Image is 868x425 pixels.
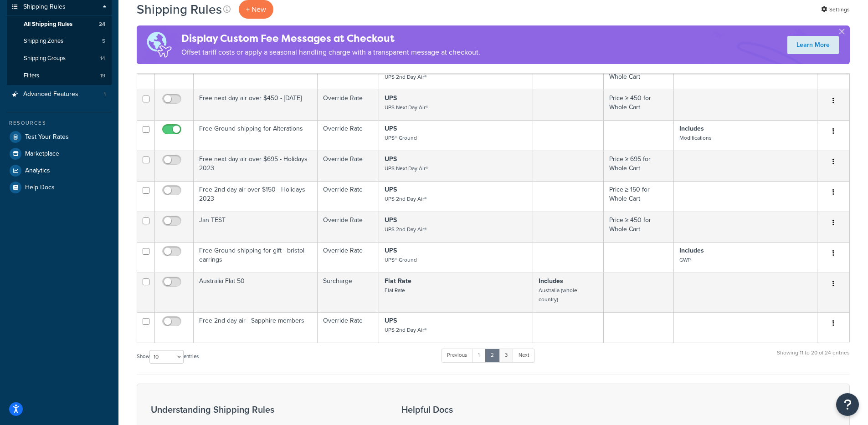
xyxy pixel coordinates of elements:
a: 1 [472,349,486,362]
td: Override Rate [318,212,379,242]
td: Free 2nd day air - Sapphire members [194,312,318,343]
a: Shipping Zones 5 [7,33,112,50]
strong: UPS [385,154,397,164]
span: 1 [104,91,106,98]
td: Price ≥ 450 for Whole Cart [604,212,674,242]
small: Australia (whole country) [539,286,577,304]
strong: Flat Rate [385,276,411,286]
small: UPS 2nd Day Air® [385,73,427,81]
span: Advanced Features [23,91,78,98]
small: UPS 2nd Day Air® [385,326,427,334]
td: Override Rate [318,181,379,212]
li: Shipping Zones [7,33,112,50]
li: Advanced Features [7,86,112,103]
span: All Shipping Rules [24,20,72,28]
a: All Shipping Rules 24 [7,16,112,33]
td: Jan TEST [194,212,318,242]
select: Showentries [149,350,184,364]
small: UPS® Ground [385,256,417,264]
a: Previous [441,349,473,362]
strong: UPS [385,124,397,133]
td: Override Rate [318,59,379,90]
a: Marketplace [7,146,112,162]
td: Override Rate [318,312,379,343]
small: Flat Rate [385,286,405,294]
strong: Includes [539,276,563,286]
span: Marketplace [25,150,59,158]
small: UPS® Ground [385,134,417,142]
h3: Understanding Shipping Rules [151,405,379,415]
span: Analytics [25,167,50,175]
span: Shipping Zones [24,37,63,45]
strong: UPS [385,93,397,103]
a: 2 [485,349,500,362]
span: Filters [24,72,39,80]
a: Shipping Groups 14 [7,50,112,67]
td: Override Rate [318,242,379,273]
span: 19 [100,72,105,80]
a: Learn More [787,36,839,54]
small: UPS Next Day Air® [385,103,428,111]
td: Price ≥ 450 for Whole Cart [604,90,674,120]
p: Offset tariff costs or apply a seasonal handling charge with a transparent message at checkout. [181,46,480,59]
td: Free Ground shipping for gift - bristol earrings [194,242,318,273]
h4: Display Custom Fee Messages at Checkout [181,31,480,46]
span: 14 [100,55,105,62]
label: Show entries [137,350,199,364]
td: Override Rate [318,120,379,151]
small: Modifications [679,134,712,142]
button: Open Resource Center [836,393,859,416]
a: Settings [821,3,850,16]
td: Price ≥ 150 for Whole Cart [604,181,674,212]
td: Free 2nd day air over $150 - Holidays 2023 [194,181,318,212]
li: Filters [7,67,112,84]
a: Next [513,349,535,362]
strong: Includes [679,246,704,255]
strong: UPS [385,316,397,325]
span: 5 [102,37,105,45]
a: Analytics [7,162,112,179]
td: Price ≥ 150 for Whole Cart [604,59,674,90]
a: Advanced Features 1 [7,86,112,103]
strong: UPS [385,246,397,255]
img: duties-banner-06bc72dcb5fe05cb3f9472aba00be2ae8eb53ab6f0d8bb03d382ba314ac3c341.png [137,25,181,64]
td: Free 2nd day air over 150 - [DATE] [194,59,318,90]
small: UPS 2nd Day Air® [385,225,427,233]
strong: UPS [385,215,397,225]
td: Australia Flat 50 [194,273,318,312]
td: Free Ground shipping for Alterations [194,120,318,151]
a: Filters 19 [7,67,112,84]
small: GWP [679,256,691,264]
td: Free next day air over $695 - Holidays 2023 [194,151,318,181]
td: Surcharge [318,273,379,312]
strong: UPS [385,185,397,194]
li: Shipping Groups [7,50,112,67]
span: Shipping Groups [24,55,66,62]
strong: Includes [679,124,704,133]
td: Price ≥ 695 for Whole Cart [604,151,674,181]
li: All Shipping Rules [7,16,112,33]
small: UPS Next Day Air® [385,164,428,172]
h1: Shipping Rules [137,0,222,18]
td: Free next day air over $450 - [DATE] [194,90,318,120]
td: Override Rate [318,151,379,181]
span: Help Docs [25,184,55,192]
small: UPS 2nd Day Air® [385,195,427,203]
td: Override Rate [318,90,379,120]
div: Resources [7,119,112,127]
span: Test Your Rates [25,133,69,141]
h3: Helpful Docs [401,405,551,415]
a: 3 [499,349,514,362]
a: Help Docs [7,179,112,196]
span: Shipping Rules [23,3,66,11]
a: Test Your Rates [7,129,112,145]
span: 24 [99,20,105,28]
div: Showing 11 to 20 of 24 entries [777,348,850,367]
